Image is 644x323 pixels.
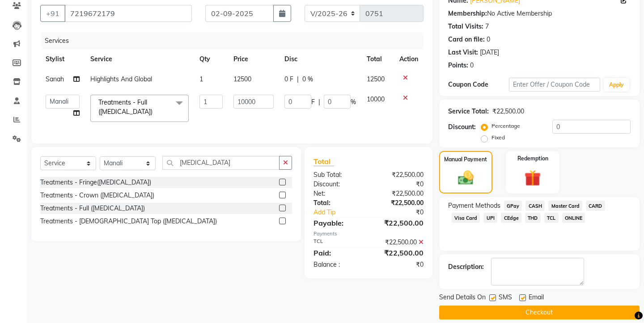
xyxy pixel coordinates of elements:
div: Payments [314,230,424,238]
a: x [153,108,157,116]
span: CEdge [501,213,521,223]
button: Apply [604,78,629,92]
div: ₹0 [379,208,430,217]
div: ₹22,500.00 [369,238,430,247]
th: Price [228,49,279,69]
th: Disc [279,49,361,69]
span: GPay [504,201,522,211]
div: Total Visits: [448,22,483,31]
span: Visa Card [452,213,480,223]
div: Treatments - [DEMOGRAPHIC_DATA] Top ([MEDICAL_DATA]) [40,217,217,226]
div: Service Total: [448,107,489,116]
span: 12500 [367,75,385,83]
a: Add Tip [307,208,379,217]
span: Total [314,157,334,166]
div: 0 [470,61,474,70]
div: Last Visit: [448,48,478,57]
span: Treatments - Full ([MEDICAL_DATA]) [98,98,153,116]
div: Services [41,33,430,49]
div: Discount: [307,180,369,189]
th: Qty [194,49,229,69]
div: Payable: [307,218,369,228]
div: TCL [307,238,369,247]
th: Total [361,49,394,69]
span: | [297,75,299,84]
div: Coupon Code [448,80,509,89]
span: Send Details On [439,293,486,304]
div: Paid: [307,247,369,258]
span: ONLINE [562,213,585,223]
div: ₹22,500.00 [369,247,430,258]
th: Service [85,49,194,69]
div: No Active Membership [448,9,631,18]
span: Master Card [548,201,582,211]
button: Checkout [439,306,640,319]
div: Discount: [448,122,476,132]
div: Treatments - Full ([MEDICAL_DATA]) [40,204,145,213]
div: Points: [448,61,468,70]
span: SMS [499,293,512,304]
div: ₹22,500.00 [492,107,524,116]
div: 7 [485,22,489,31]
th: Action [394,49,424,69]
div: Card on file: [448,35,485,44]
div: ₹0 [369,260,430,269]
span: Payment Methods [448,201,500,210]
div: Description: [448,262,484,272]
div: Total: [307,198,369,208]
span: UPI [483,213,497,223]
img: _gift.svg [519,168,546,189]
div: [DATE] [480,48,499,57]
button: +91 [40,5,65,22]
div: 0 [487,35,490,44]
span: 12500 [233,75,251,83]
input: Search by Name/Mobile/Email/Code [64,5,192,22]
span: Sanah [46,75,64,83]
label: Redemption [517,155,548,163]
span: 0 F [284,75,293,84]
span: Email [529,293,544,304]
span: CARD [586,201,605,211]
input: Search or Scan [162,156,280,170]
div: ₹0 [369,180,430,189]
div: Balance : [307,260,369,269]
div: Sub Total: [307,170,369,180]
label: Fixed [491,134,505,142]
span: THD [525,213,541,223]
img: _cash.svg [453,169,479,187]
div: ₹22,500.00 [369,189,430,198]
div: Treatments - Fringe([MEDICAL_DATA]) [40,178,151,187]
label: Manual Payment [444,155,487,164]
div: ₹22,500.00 [369,198,430,208]
span: Highlights And Global [90,75,152,83]
div: Net: [307,189,369,198]
span: 10000 [367,95,385,103]
div: ₹22,500.00 [369,170,430,180]
span: 0 % [302,75,313,84]
span: CASH [525,201,545,211]
div: ₹22,500.00 [369,218,430,228]
label: Percentage [491,122,520,130]
span: TCL [544,213,559,223]
input: Enter Offer / Coupon Code [509,78,600,92]
span: 1 [199,75,203,83]
div: Membership: [448,9,487,18]
span: % [351,97,356,107]
div: Treatments - Crown ([MEDICAL_DATA]) [40,191,154,200]
span: | [318,97,320,107]
th: Stylist [40,49,85,69]
span: F [311,97,315,107]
